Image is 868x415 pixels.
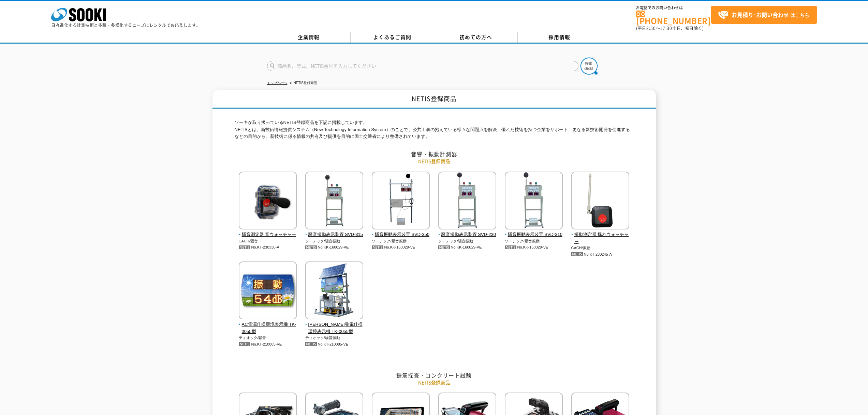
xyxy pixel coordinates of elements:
p: ティオック/騒音 [239,335,297,341]
p: No.KT-230330-A [239,244,297,251]
img: 騒音振動表示装置 SVD-350 [372,172,430,231]
p: ティオック/騒音振動 [305,335,364,341]
span: 騒音振動表示装置 SVD-350 [372,231,430,238]
p: No.KK-160029-VE [438,244,497,251]
img: 騒音測定器 音ウォッチャー [239,172,297,231]
span: 初めての方へ [459,33,492,41]
span: AC電源仕様環境表示機 TK-0055型 [239,321,297,335]
h2: 鉄筋探査・コンクリート試験 [235,372,634,379]
span: 17:30 [660,25,672,31]
li: NETIS登録商品 [289,80,317,87]
span: 振動測定器 揺れウォッチャー [571,231,630,245]
p: No.KT-210085-VE [239,341,297,348]
a: [PERSON_NAME]発電仕様環境表示機 TK-0055型 [305,315,364,335]
span: [PERSON_NAME]発電仕様環境表示機 TK-0055型 [305,321,364,335]
h2: 音響・振動計測器 [235,150,634,158]
span: お電話でのお問い合わせは [636,6,711,10]
span: 騒音測定器 音ウォッチャー [239,231,297,238]
span: 騒音振動表示装置 SVD-230 [438,231,497,238]
span: 騒音振動表示装置 SVD-315 [305,231,364,238]
span: 騒音振動表示装置 SVD-310 [505,231,563,238]
p: ソーキが取り扱っているNETIS登録商品を下記に掲載しています。 NETISとは、新技術情報提供システム（New Technology Information System）のことで、公共工事の... [235,119,634,140]
a: 騒音振動表示装置 SVD-315 [305,225,364,238]
a: よくあるご質問 [351,32,434,43]
a: 騒音測定器 音ウォッチャー [239,225,297,238]
a: 騒音振動表示装置 SVD-310 [505,225,563,238]
a: 採用情報 [518,32,601,43]
p: ソーテック/騒音振動 [305,238,364,244]
p: No.KK-160029-VE [305,244,364,251]
span: はこちら [718,10,809,20]
a: お見積り･お問い合わせはこちら [711,6,817,24]
p: NETIS登録商品 [235,379,634,386]
p: No.KT-210085-VE [305,341,364,348]
a: 騒音振動表示装置 SVD-350 [372,225,430,238]
p: No.KT-230245-A [571,251,630,258]
img: 騒音振動表示装置 SVD-230 [438,172,496,231]
a: トップページ [267,81,288,85]
span: (平日 ～ 土日、祝日除く) [636,25,704,31]
img: AC電源仕様環境表示機 TK-0055型 [239,261,297,321]
p: ソーテック/騒音振動 [505,238,563,244]
p: ソーテック/騒音振動 [372,238,430,244]
p: ソーテック/騒音振動 [438,238,497,244]
span: 8:50 [646,25,656,31]
p: 日々進化する計測技術と多種・多様化するニーズにレンタルでお応えします。 [51,23,201,27]
p: No.KK-160029-VE [372,244,430,251]
img: 騒音振動表示装置 SVD-315 [305,172,363,231]
img: 太陽光発電仕様環境表示機 TK-0055型 [305,261,363,321]
a: [PHONE_NUMBER] [636,11,711,25]
img: 振動測定器 揺れウォッチャー [571,172,629,231]
p: No.KK-160029-VE [505,244,563,251]
p: NETIS登録商品 [235,158,634,165]
h1: NETIS登録商品 [212,90,656,109]
p: CACH/振動 [571,245,630,251]
img: btn_search.png [580,58,598,75]
a: 初めての方へ [434,32,518,43]
a: AC電源仕様環境表示機 TK-0055型 [239,315,297,335]
a: 騒音振動表示装置 SVD-230 [438,225,497,238]
a: 振動測定器 揺れウォッチャー [571,225,630,245]
input: 商品名、型式、NETIS番号を入力してください [267,61,578,71]
strong: お見積り･お問い合わせ [732,11,789,19]
a: 企業情報 [267,32,351,43]
p: CACH/騒音 [239,238,297,244]
img: 騒音振動表示装置 SVD-310 [505,172,563,231]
